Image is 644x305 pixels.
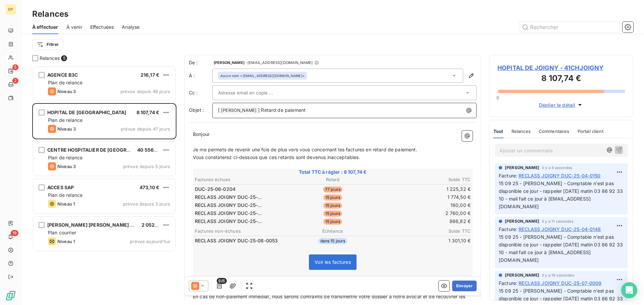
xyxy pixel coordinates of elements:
[542,219,574,223] span: il y a 11 secondes
[47,109,126,115] span: HOPITAL DE [GEOGRAPHIC_DATA]
[193,147,417,152] span: Je me permets de revenir une fois de plus vers vous concernant les factures en retard de paiement.
[61,55,67,61] span: 5
[519,172,600,179] span: RECLASS JOIGNY DUC-25-04-0150
[505,218,539,224] span: [PERSON_NAME]
[497,63,625,72] span: HOPITAL DE JOIGNY - 41CHJOIGNY
[379,194,471,201] td: 1 774,50 €
[220,73,239,78] em: Aucun nom
[217,278,227,284] span: 6/6
[194,169,472,175] span: Total TTC à régler : 8 107,74 €
[195,218,265,225] span: RECLASS JOIGNY DUC-25-04-0148
[57,239,75,244] span: Niveau 1
[621,282,637,298] div: Open Intercom Messenger
[123,201,170,207] span: prévue depuis 3 jours
[137,147,166,153] span: 40 556,45 €
[323,186,342,193] span: 77 jours
[11,230,18,236] span: 19
[499,172,517,179] span: Facture :
[48,192,83,198] span: Plan de relance
[66,24,82,30] span: À venir
[12,64,18,70] span: 5
[120,89,170,94] span: prévue depuis 48 jours
[137,109,160,115] span: 8 107,74 €
[141,72,159,78] span: 216,17 €
[189,59,212,66] span: De :
[5,4,16,15] div: DP
[379,185,471,193] td: 1 225,32 €
[499,234,624,263] span: 15 09 25 - [PERSON_NAME] - Comptable n'est pas disponible ce jour - rappeler [DATE] matin 03 86 9...
[315,259,351,265] span: Voir les factures
[140,184,159,190] span: 473,10 €
[195,186,235,193] span: DUC-25-06-0204
[542,166,573,170] span: il y a 4 secondes
[539,129,570,134] span: Commentaires
[258,107,306,113] span: ] Retard de paiement
[57,164,76,169] span: Niveau 3
[189,107,204,113] span: Objet :
[195,237,286,244] td: RECLASS JOIGNY DUC-25-08-0053
[539,101,576,108] span: Déplier le détail
[379,202,471,209] td: 180,00 €
[121,126,170,132] span: prévue depuis 47 jours
[379,218,471,225] td: 866,82 €
[5,290,16,301] img: Logo LeanPay
[499,180,624,209] span: 15 09 25 - [PERSON_NAME] - Comptable n'est pas disponible ce jour - rappeler [DATE] matin 03 86 9...
[214,61,245,65] span: [PERSON_NAME]
[542,273,574,277] span: il y a 16 secondes
[57,201,75,207] span: Niveau 1
[189,89,212,96] label: Cc :
[379,237,471,244] td: 1 301,10 €
[323,203,342,209] span: 15 jours
[47,184,74,190] span: ACCES SAP
[32,8,68,20] h3: Relances
[32,66,176,305] div: grid
[122,24,140,30] span: Analyse
[195,176,286,183] th: Factures échues
[287,228,378,235] th: Échéance
[379,228,471,235] th: Solde TTC
[287,176,378,183] th: Retard
[48,80,83,85] span: Plan de relance
[505,272,539,278] span: [PERSON_NAME]
[519,22,620,32] input: Rechercher
[493,129,503,134] span: Tout
[32,24,58,30] span: À effectuer
[12,78,18,84] span: 2
[48,155,83,160] span: Plan de relance
[537,101,586,109] button: Déplier le détail
[40,55,60,62] span: Relances
[318,238,347,244] span: dans 15 jours
[57,126,76,132] span: Niveau 3
[519,226,601,233] span: RECLASS JOIGNY DUC-25-04-0148
[47,147,157,153] span: CENTRE HOSPITALIER DE [GEOGRAPHIC_DATA]
[246,61,313,65] span: - [EMAIL_ADDRESS][DOMAIN_NAME]
[47,72,78,78] span: AGENCE B3C
[499,280,517,287] span: Facture :
[379,176,471,183] th: Solde TTC
[195,194,265,201] span: RECLASS JOIGNY DUC-25-07-0009
[47,222,174,228] span: [PERSON_NAME] [PERSON_NAME] & [PERSON_NAME]
[323,211,342,217] span: 15 jours
[452,281,477,291] button: Envoyer
[218,107,220,113] span: [
[519,280,601,287] span: RECLASS JOIGNY DUC-25-07-0009
[497,72,625,86] h3: 8 107,74 €
[48,117,83,123] span: Plan de relance
[220,107,258,115] span: [PERSON_NAME]
[142,222,167,228] span: 2 052,00 €
[57,89,76,94] span: Niveau 3
[505,165,539,171] span: [PERSON_NAME]
[32,39,63,50] button: Filtrer
[323,195,342,201] span: 15 jours
[193,154,360,160] span: Vous constaterez ci-dessous que ces retards sont devenus inacceptables.
[512,129,531,134] span: Relances
[578,129,603,134] span: Portail client
[195,210,265,217] span: RECLASS JOIGNY DUC-25-04-0149
[220,73,305,78] div: <[EMAIL_ADDRESS][DOMAIN_NAME]>
[323,219,342,225] span: 15 jours
[189,72,212,79] label: À :
[195,202,265,209] span: RECLASS JOIGNY DUC-25-04-0150
[90,24,114,30] span: Effectuées
[48,230,76,235] span: Plan courrier
[123,164,170,169] span: prévue depuis 5 jours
